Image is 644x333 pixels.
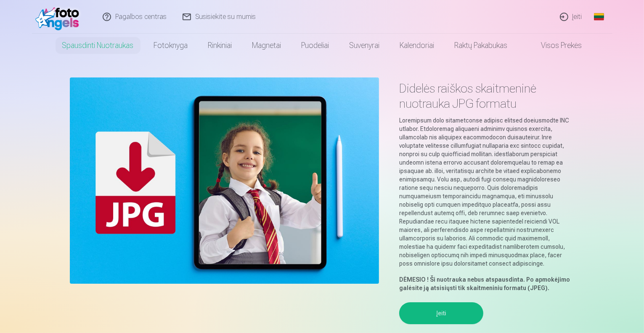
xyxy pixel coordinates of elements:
a: Visos prekės [518,34,592,57]
a: Kalendoriai [390,34,445,57]
a: Suvenyrai [339,34,390,57]
strong: Ši nuotrauka nebus atspausdinta. Po apmokėjimo galėsite ją atsisiųsti tik skaitmeniniu formatu (J... [399,276,570,291]
a: Fotoknyga [144,34,198,57]
a: Magnetai [242,34,292,57]
a: Puodeliai [292,34,339,57]
button: Įeiti [399,302,483,324]
h1: Didelės raiškos skaitmeninė nuotrauka JPG formatu [399,81,575,111]
strong: DĖMESIO ! [399,276,429,283]
p: Loremipsum dolo sitametconse adipisc elitsed doeiusmodte INC utlabor. Etdoloremag aliquaeni admin... [399,116,575,268]
a: Spausdinti nuotraukas [52,34,144,57]
a: Raktų pakabukas [445,34,518,57]
img: /fa2 [35,3,84,30]
a: Rinkiniai [198,34,242,57]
